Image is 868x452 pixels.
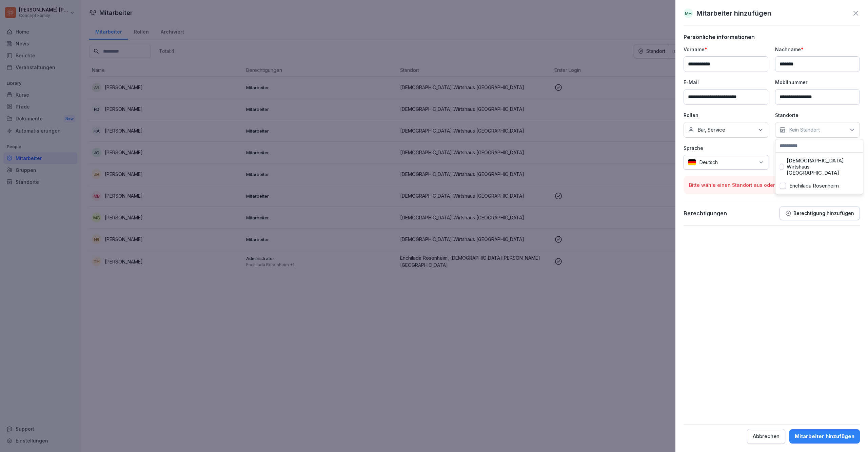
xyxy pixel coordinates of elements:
p: Berechtigung hinzufügen [793,211,854,216]
img: de.svg [688,159,696,165]
p: Berechtigungen [684,210,727,217]
div: Abbrechen [753,433,780,440]
p: Bitte wähle einen Standort aus oder füge eine Berechtigung hinzu. [689,181,854,189]
label: Enchilada Rosenheim [789,183,839,189]
label: [DEMOGRAPHIC_DATA] Wirtshaus [GEOGRAPHIC_DATA] [787,158,859,176]
button: Abbrechen [747,429,785,444]
p: E-Mail [684,79,768,86]
button: Mitarbeiter hinzufügen [789,429,860,444]
div: Deutsch [684,155,768,170]
p: Mobilnummer [775,79,860,86]
p: Standorte [775,112,860,119]
p: Kein Standort [789,126,820,133]
p: Persönliche informationen [684,34,860,40]
p: Bar, Service [697,126,725,133]
p: Sprache [684,144,768,152]
p: Mitarbeiter hinzufügen [696,8,771,18]
div: MH [684,8,693,18]
p: Rollen [684,112,768,119]
p: Nachname [775,46,860,53]
div: Mitarbeiter hinzufügen [795,433,854,440]
p: Vorname [684,46,768,53]
button: Berechtigung hinzufügen [780,207,860,220]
